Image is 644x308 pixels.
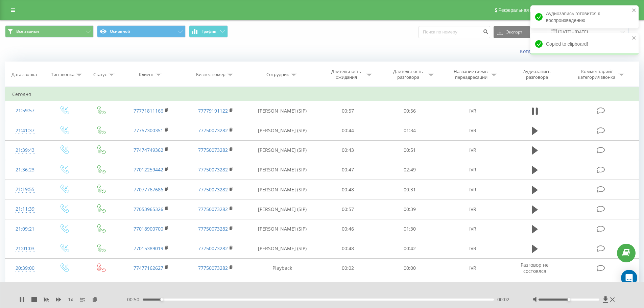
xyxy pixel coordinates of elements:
div: Клиент [139,72,154,77]
div: Тип звонка [51,72,74,77]
td: [PERSON_NAME] (SIP) [248,101,317,121]
div: Название схемы переадресации [453,69,489,80]
div: Аудиозапись готовится к воспроизведению [530,5,639,28]
div: Комментарий/категория звонка [577,69,617,80]
td: 00:51 [379,140,441,160]
td: IVR [440,180,505,199]
a: 77757300351 [134,127,163,134]
button: close [632,35,637,42]
button: График [189,25,228,38]
td: 00:44 [317,121,379,140]
td: 02:49 [379,160,441,180]
a: 77771811166 [134,108,163,114]
div: Сотрудник [266,72,289,77]
a: 77474749362 [134,147,163,153]
div: Длительность разговора [390,69,426,80]
span: Разговор не состоялся [521,262,549,274]
td: [PERSON_NAME] (SIP) [248,160,317,180]
td: 00:42 [379,239,441,258]
a: 77779191122 [198,108,228,114]
button: Основной [97,25,186,38]
div: 21:59:57 [12,104,38,117]
span: - 00:50 [125,296,143,303]
div: 21:41:37 [12,124,38,137]
td: 00:57 [317,199,379,219]
div: Дата звонка [11,72,37,77]
a: 77750073282 [198,226,228,232]
td: IVR [440,199,505,219]
div: 21:36:23 [12,163,38,176]
a: 77750073282 [198,147,228,153]
td: IVR [440,160,505,180]
div: Copied to clipboard! [530,33,639,55]
button: Все звонки [5,25,94,38]
span: 00:02 [497,296,509,303]
div: 20:31:33 [12,281,38,294]
td: 00:43 [317,140,379,160]
a: 77077767686 [134,186,163,193]
td: Playback [248,258,317,278]
td: 01:34 [379,121,441,140]
span: Все звонки [16,29,39,34]
a: Когда данные могут отличаться от других систем [520,48,639,54]
div: Статус [93,72,107,77]
td: IVR [440,101,505,121]
div: Длительность ожидания [328,69,364,80]
td: 00:31 [379,180,441,199]
div: Open Intercom Messenger [621,270,637,286]
a: 77053965326 [134,206,163,212]
td: 00:48 [317,180,379,199]
button: Экспорт [494,26,530,38]
td: IVR [440,258,505,278]
td: Сегодня [5,88,639,101]
td: IVR [440,219,505,239]
td: [PERSON_NAME] (SIP) [248,199,317,219]
div: 21:09:21 [12,222,38,236]
td: [PERSON_NAME] (SIP) [248,219,317,239]
td: 00:51 [317,278,379,298]
td: [PERSON_NAME] (SIP) [248,140,317,160]
div: 21:01:03 [12,242,38,255]
td: 00:57 [317,101,379,121]
span: График [201,29,216,34]
td: 00:39 [379,199,441,219]
a: 77015389019 [134,245,163,252]
div: Accessibility label [160,298,163,301]
td: [PERSON_NAME] (SIP) [248,278,317,298]
td: 00:00 [379,258,441,278]
td: 01:30 [379,219,441,239]
td: 00:02 [317,258,379,278]
a: 77750073282 [198,186,228,193]
td: 00:46 [317,219,379,239]
td: IVR [440,239,505,258]
td: [PERSON_NAME] (SIP) [248,121,317,140]
div: 20:39:00 [12,262,38,275]
td: IVR [440,121,505,140]
a: 77750073282 [198,127,228,134]
td: 00:56 [379,101,441,121]
div: 21:11:39 [12,203,38,216]
td: IVR [440,140,505,160]
a: 77018900700 [134,226,163,232]
a: 77750073282 [198,245,228,252]
div: Аудиозапись разговора [515,69,559,80]
td: [PERSON_NAME] (SIP) [248,180,317,199]
td: [PERSON_NAME] (SIP) [248,239,317,258]
span: Реферальная программа [498,7,554,13]
input: Поиск по номеру [419,26,490,38]
a: 77750073282 [198,265,228,271]
a: 77750073282 [198,166,228,173]
a: 77477162627 [134,265,163,271]
td: 00:48 [317,239,379,258]
div: 21:19:55 [12,183,38,196]
a: 77012259442 [134,166,163,173]
span: 1 x [68,296,73,303]
div: Accessibility label [568,298,570,301]
div: 21:39:43 [12,144,38,157]
button: close [632,7,637,14]
td: 00:47 [317,160,379,180]
td: 00:48 [379,278,441,298]
div: Бизнес номер [196,72,225,77]
td: IVR [440,278,505,298]
a: 77750073282 [198,206,228,212]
